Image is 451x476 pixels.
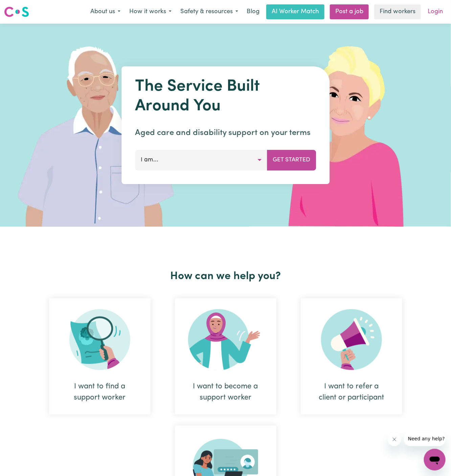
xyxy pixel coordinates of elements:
[317,381,386,403] div: I want to refer a client or participant
[266,4,324,19] a: AI Worker Match
[330,4,369,19] a: Post a job
[135,150,267,170] button: I am...
[321,309,382,370] img: Refer
[4,4,29,20] a: Careseekers logo
[374,4,421,19] a: Find workers
[49,298,151,415] div: I want to find a support worker
[37,270,414,283] h2: How can we help you?
[424,4,447,19] a: Login
[65,381,134,403] div: I want to find a support worker
[175,298,276,415] div: I want to become a support worker
[191,381,260,403] div: I want to become a support worker
[4,6,29,18] img: Careseekers logo
[135,77,316,116] h1: The Service Built Around You
[188,309,263,370] img: Become Worker
[69,309,130,370] img: Search
[176,5,243,19] button: Safety & resources
[404,431,446,446] iframe: Message from company
[135,127,316,139] p: Aged care and disability support on your terms
[243,4,264,19] a: Blog
[424,449,446,471] iframe: Button to launch messaging window
[388,433,401,446] iframe: Close message
[301,298,402,415] div: I want to refer a client or participant
[267,150,316,170] button: Get Started
[86,5,125,19] button: About us
[125,5,176,19] button: How it works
